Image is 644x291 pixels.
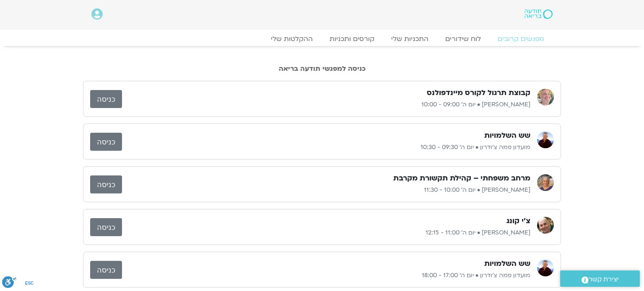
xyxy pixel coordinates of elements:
p: מועדון פמה צ'ודרון • יום ה׳ 09:30 - 10:30 [122,142,530,152]
h2: כניסה למפגשי תודעה בריאה [83,65,561,72]
img: מועדון פמה צ'ודרון [537,260,554,276]
p: [PERSON_NAME] • יום ה׳ 10:00 - 11:30 [122,185,530,195]
a: התכניות שלי [383,35,437,43]
img: שגית רוסו יצחקי [537,174,554,191]
a: כניסה [90,218,122,236]
h3: קבוצת תרגול לקורס מיינדפולנס [427,88,530,98]
h3: צ'י קונג [506,216,530,226]
h3: שש השלמויות [484,131,530,141]
a: ההקלטות שלי [262,35,321,43]
img: אריאל מירוז [537,217,554,234]
a: מפגשים קרובים [489,35,553,43]
h3: מרחב משפחתי – קהילת תקשורת מקרבת [393,173,530,183]
p: [PERSON_NAME] • יום ה׳ 09:00 - 10:00 [122,100,530,110]
nav: Menu [91,35,553,43]
h3: שש השלמויות [484,259,530,269]
a: כניסה [90,90,122,108]
a: כניסה [90,175,122,193]
a: יצירת קשר [560,270,640,287]
a: כניסה [90,133,122,151]
a: כניסה [90,261,122,279]
p: מועדון פמה צ'ודרון • יום ה׳ 17:00 - 18:00 [122,270,530,281]
p: [PERSON_NAME] • יום ה׳ 11:00 - 12:15 [122,228,530,238]
img: מועדון פמה צ'ודרון [537,131,554,148]
a: לוח שידורים [437,35,489,43]
img: רון אלון [537,89,554,106]
span: יצירת קשר [589,274,619,285]
a: קורסים ותכניות [321,35,383,43]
